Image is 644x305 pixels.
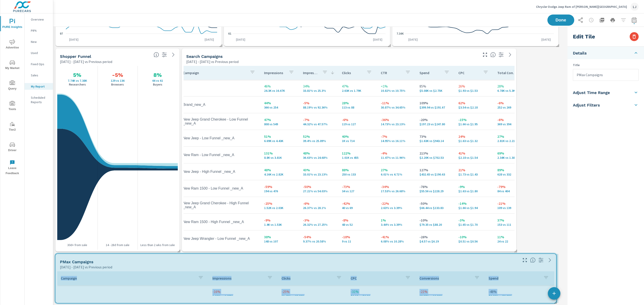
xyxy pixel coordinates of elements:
span: Driver [2,142,23,153]
p: -41% [381,234,413,240]
span: PURE Insights [2,19,23,30]
p: -8% [342,217,374,223]
p: -9% [264,217,296,223]
p: 47% [264,117,296,122]
p: $55.56 vs $228.29 [419,189,451,193]
p: -22% [381,201,413,206]
div: LJ [631,3,639,11]
p: 3.44% vs 3.39% [381,223,413,226]
p: -26% [419,234,451,240]
button: Make Fullscreen [481,51,489,58]
p: -3% [458,217,490,223]
p: Chrysler Dodge Jeep Ram of [PERSON_NAME][GEOGRAPHIC_DATA] [536,5,627,9]
p: -73% [342,184,374,189]
p: Overview [31,17,49,22]
p: 47% [342,84,374,89]
p: Impression Share [303,71,319,75]
td: New Ram - Low Funnel _new_A [179,149,261,161]
p: 24 vs 22 [497,240,529,243]
div: Used [25,50,53,56]
div: New [25,38,53,45]
p: <1% [381,84,413,89]
p: 8,795 vs 3,805 [264,156,296,159]
p: 2,336 vs 1,385 [497,156,529,159]
p: $1.63 vs $1.32 [458,139,490,143]
p: Title [573,63,639,67]
p: $5,075.01 vs $2,747.09 [419,89,451,92]
p: 48% [303,150,335,156]
p: $2.18 vs $1.54 [458,156,490,159]
p: 14.95% vs 16.11% [381,139,413,143]
p: 62% [458,100,490,106]
p: 34% [303,84,335,89]
text: 97 [60,32,63,35]
p: 213% [419,150,451,156]
p: -15% [458,117,490,122]
p: 6,779 vs 5,302 [497,89,529,92]
span: My Market [2,60,23,71]
p: Clicks [342,71,363,75]
p: -10% [419,217,451,223]
p: 122% [342,150,374,156]
p: -50% [419,201,451,206]
p: 808 vs 549 [264,122,296,126]
p: Fixed Ops [31,62,49,66]
p: 109% [419,100,451,106]
p: New [31,40,49,44]
h5: Adjust Filters [573,102,600,108]
p: 39.4% vs 25.89% [303,139,335,143]
p: Used [31,51,49,55]
p: 1% [381,217,413,223]
p: -20% [419,117,451,122]
p: My Report [31,84,49,89]
p: 40 vs 69 [342,206,374,210]
h5: Search Campaigns [186,54,223,59]
p: -79% [497,184,529,189]
p: [DATE] [538,37,554,42]
p: 109 vs 139 [497,206,529,210]
p: 51% [264,134,296,139]
p: [DATE] - [DATE] vs Previous period [60,59,112,64]
p: 11.47% vs 11.96% [381,156,413,159]
p: -34% [381,184,413,189]
p: 88% [342,167,374,173]
p: 119 vs 127 [342,122,374,126]
p: -21% [497,201,529,206]
p: [DATE] [370,37,386,42]
p: -4% [381,150,413,156]
p: -9% [458,184,490,189]
p: 73% [419,134,451,139]
span: Tools [2,101,23,112]
td: Brand_new_A [179,99,261,110]
p: 1.52K vs 2.03K [264,206,296,210]
p: 48 vs 52 [342,223,374,226]
p: CPC [458,71,479,75]
p: 366 vs 254 [264,106,296,109]
div: PIPA [25,27,53,34]
h5: Details [573,50,587,56]
p: 148 vs 107 [264,240,296,243]
p: -6% [497,117,529,122]
p: 24,300 vs 16,667 [264,89,296,92]
p: $399.94 vs $191.67 [419,106,451,109]
p: [DATE] [233,37,248,42]
p: $0.51 vs $0.56 [458,240,490,243]
p: Sales [31,73,49,77]
button: Done [547,15,574,26]
p: 1.4K vs 1.53K [264,223,296,226]
p: $1.73 vs $1.43 [458,173,490,176]
span: Advertise [2,39,23,50]
p: 26.32% vs 27.25% [303,223,335,226]
p: CTR [381,71,402,75]
span: Query [2,80,23,91]
p: 2.63% vs 3.39% [381,206,413,210]
td: New Jeep Grand Cherokee - High Funnel _new_A [179,198,261,213]
p: -18% [342,234,374,240]
p: -6% [303,201,335,206]
p: 17.53% vs 26.68% [381,189,413,193]
p: 52% [303,134,335,139]
p: Spend [419,71,441,75]
p: 89% [497,167,529,173]
p: 4.16K vs 2.82K [264,173,296,176]
p: -11% [381,100,413,106]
